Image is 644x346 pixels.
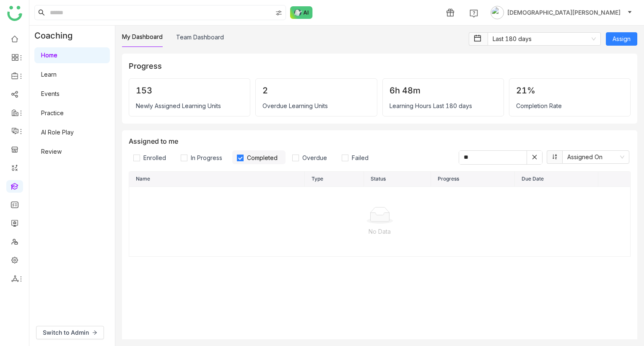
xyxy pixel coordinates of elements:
a: Practice [41,109,64,116]
div: Progress [129,60,631,72]
div: Assigned to me [129,137,631,165]
span: Assign [613,34,631,44]
div: 2 [262,85,370,96]
button: Assign [606,32,637,46]
div: 153 [136,85,243,96]
img: logo [7,6,22,21]
img: search-type.svg [275,10,282,16]
div: Overdue Learning Units [262,102,370,109]
th: Name [129,172,305,187]
span: Completed [244,154,281,161]
div: Completion Rate [516,102,623,109]
nz-select-item: Last 180 days [493,33,596,45]
th: Progress [431,172,515,187]
th: Due Date [515,172,598,187]
a: Learn [41,71,57,78]
div: Learning Hours Last 180 days [390,102,497,109]
a: Home [41,52,57,59]
img: ask-buddy-normal.svg [290,6,313,19]
span: Enrolled [140,154,169,161]
th: Type [305,172,364,187]
p: No Data [136,227,623,236]
span: Switch to Admin [43,328,89,337]
a: AI Role Play [41,129,74,136]
span: In Progress [187,154,226,161]
a: Review [41,148,62,155]
span: [DEMOGRAPHIC_DATA][PERSON_NAME] [507,8,621,17]
div: Newly Assigned Learning Units [136,102,243,109]
img: avatar [491,6,504,19]
span: Failed [348,154,372,161]
img: help.svg [470,9,478,18]
a: My Dashboard [122,33,163,40]
a: Events [41,90,60,97]
div: Coaching [29,26,85,46]
div: 6h 48m [390,85,497,96]
button: Switch to Admin [36,326,104,339]
a: Team Dashboard [176,34,224,41]
button: [DEMOGRAPHIC_DATA][PERSON_NAME] [489,6,634,19]
span: Overdue [299,154,330,161]
nz-select-item: Assigned On [567,151,624,163]
th: Status [364,172,431,187]
div: 21% [516,85,623,96]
